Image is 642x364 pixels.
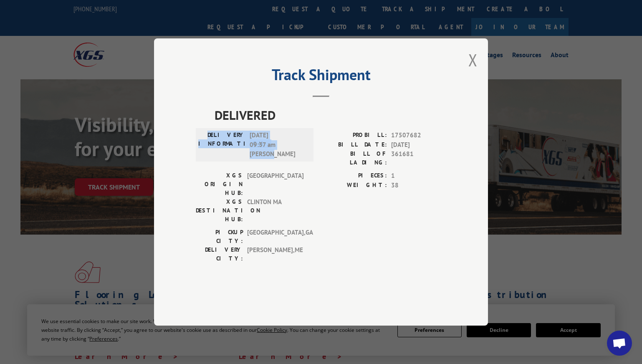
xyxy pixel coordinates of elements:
[247,228,303,245] span: [GEOGRAPHIC_DATA] , GA
[321,149,387,167] label: BILL OF LADING:
[250,131,306,159] span: [DATE] 09:37 am [PERSON_NAME]
[196,228,243,245] label: PICKUP CITY:
[391,181,446,190] span: 38
[321,171,387,181] label: PIECES:
[196,245,243,263] label: DELIVERY CITY:
[247,171,303,197] span: [GEOGRAPHIC_DATA]
[607,331,632,356] div: Open chat
[196,171,243,197] label: XGS ORIGIN HUB:
[247,245,303,263] span: [PERSON_NAME] , ME
[391,149,446,167] span: 361681
[196,69,446,85] h2: Track Shipment
[321,131,387,140] label: PROBILL:
[391,140,446,150] span: [DATE]
[321,140,387,150] label: BILL DATE:
[391,131,446,140] span: 17507682
[391,171,446,181] span: 1
[247,197,303,224] span: CLINTON MA
[215,106,446,124] span: DELIVERED
[321,181,387,190] label: WEIGHT:
[468,49,478,71] button: Close modal
[196,197,243,224] label: XGS DESTINATION HUB:
[198,131,245,159] label: DELIVERY INFORMATION:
